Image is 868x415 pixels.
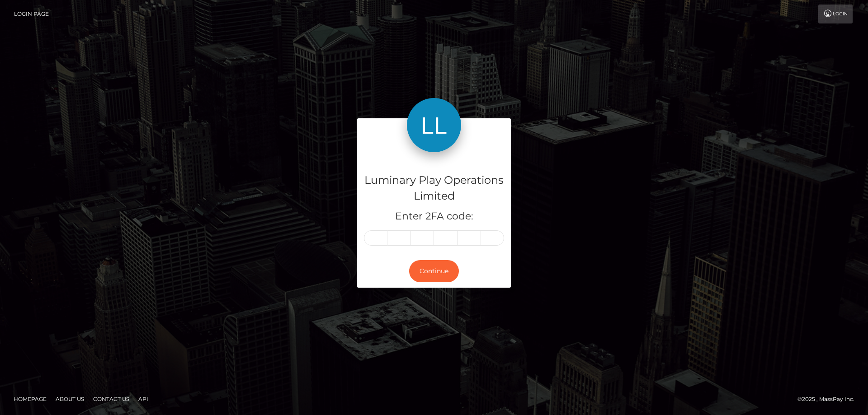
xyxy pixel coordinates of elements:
[364,210,504,224] h5: Enter 2FA code:
[797,394,861,404] div: © 2025 , MassPay Inc.
[364,173,504,204] h4: Luminary Play Operations Limited
[52,392,88,406] a: About Us
[90,392,133,406] a: Contact Us
[818,5,853,23] a: Login
[409,260,459,282] button: Continue
[10,392,50,406] a: Homepage
[14,5,49,23] a: Login Page
[407,98,461,152] img: Luminary Play Operations Limited
[135,392,152,406] a: API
